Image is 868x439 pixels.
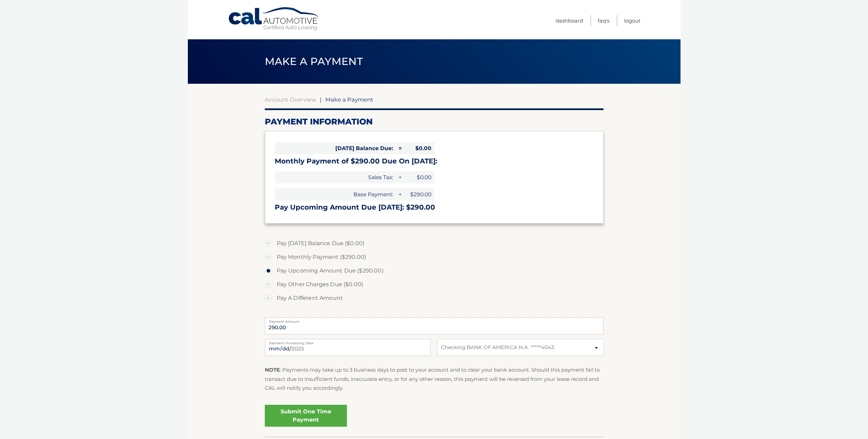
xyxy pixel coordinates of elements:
span: = [396,142,403,154]
span: [DATE] Balance Due: [275,142,396,154]
a: Account Overview [265,96,316,103]
span: $290.00 [403,188,434,200]
span: + [396,188,403,200]
span: Base Payment: [275,188,396,200]
span: Make a Payment [325,96,373,103]
a: Logout [624,15,640,26]
input: Payment Date [265,339,431,356]
a: Submit One Time Payment [265,405,347,427]
input: Payment Amount [265,317,604,334]
span: Sales Tax: [275,171,396,183]
h3: Monthly Payment of $290.00 Due On [DATE]: [275,157,594,165]
a: Cal Automotive [228,7,320,31]
label: Pay Upcoming Amount Due ($290.00) [265,264,604,278]
label: Pay A Different Amount [265,291,604,305]
label: Payment Processing Date [265,339,431,344]
strong: NOTE [265,367,280,373]
label: Pay Monthly Payment ($290.00) [265,250,604,264]
span: | [320,96,322,103]
span: + [396,171,403,183]
span: Make a Payment [265,55,363,68]
label: Pay Other Charges Due ($0.00) [265,278,604,291]
h2: Payment Information [265,117,604,127]
a: Dashboard [556,15,583,26]
label: Payment Amount [265,317,604,323]
a: FAQ's [598,15,609,26]
h3: Pay Upcoming Amount Due [DATE]: $290.00 [275,203,594,212]
span: $0.00 [403,142,434,154]
span: $0.00 [403,171,434,183]
label: Pay [DATE] Balance Due ($0.00) [265,237,604,250]
p: : Payments may take up to 3 business days to post to your account and to clear your bank account.... [265,365,604,393]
